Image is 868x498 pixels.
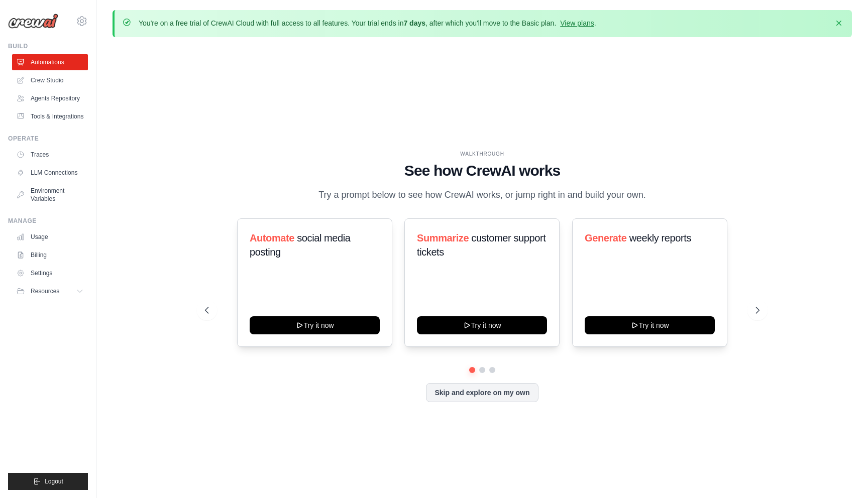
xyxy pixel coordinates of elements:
strong: 7 days [403,19,425,27]
a: Usage [12,229,88,245]
span: weekly reports [629,232,691,243]
a: Billing [12,247,88,263]
span: Generate [585,232,627,243]
a: Tools & Integrations [12,108,88,125]
span: Summarize [417,232,469,243]
span: customer support tickets [417,232,546,258]
p: Try a prompt below to see how CrewAI works, or jump right in and build your own. [313,188,651,202]
button: Try it now [250,316,380,334]
span: Resources [31,287,59,295]
button: Skip and explore on my own [426,383,538,402]
a: View plans [560,19,594,27]
div: Build [8,42,88,50]
h1: See how CrewAI works [205,162,759,180]
span: Automate [250,232,294,243]
a: Settings [12,265,88,281]
div: WALKTHROUGH [205,150,759,158]
button: Try it now [417,316,547,334]
a: Agents Repository [12,90,88,106]
a: Crew Studio [12,72,88,88]
div: Operate [8,135,88,143]
span: Logout [45,477,63,485]
a: LLM Connections [12,165,88,181]
p: You're on a free trial of CrewAI Cloud with full access to all features. Your trial ends in , aft... [139,18,596,28]
a: Traces [12,147,88,163]
div: Manage [8,217,88,225]
button: Logout [8,473,88,490]
a: Environment Variables [12,183,88,207]
button: Resources [12,283,88,299]
button: Try it now [585,316,715,334]
a: Automations [12,54,88,70]
img: Logo [8,14,58,29]
span: social media posting [250,232,351,258]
